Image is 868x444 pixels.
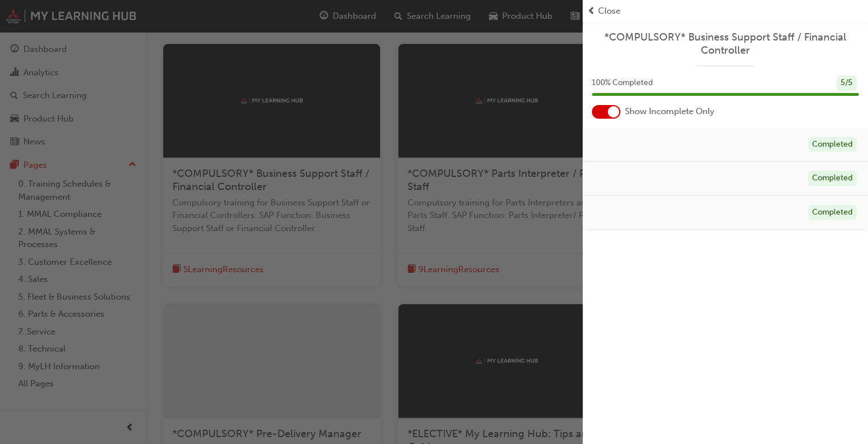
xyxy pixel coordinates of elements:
[598,5,620,18] span: Close
[808,171,857,186] div: Completed
[808,205,857,220] div: Completed
[625,105,714,118] span: Show Incomplete Only
[587,5,863,18] button: prev-iconClose
[592,31,859,56] a: *COMPULSORY* Business Support Staff / Financial Controller
[587,5,596,18] span: prev-icon
[592,76,653,90] span: 100 % Completed
[837,75,857,91] div: 5 / 5
[808,137,857,152] div: Completed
